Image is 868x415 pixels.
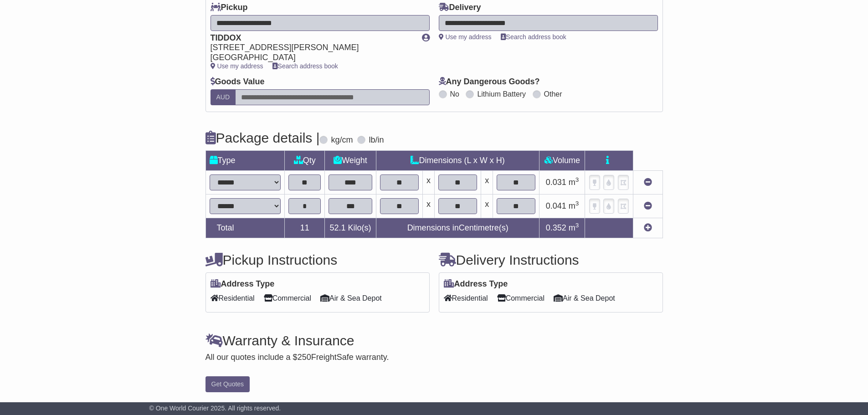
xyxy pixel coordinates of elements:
[298,353,311,362] span: 250
[439,77,540,87] label: Any Dangerous Goods?
[546,201,566,210] span: 0.041
[205,150,285,170] td: Type
[569,178,579,187] span: m
[439,33,492,41] a: Use my address
[569,223,579,232] span: m
[205,333,663,348] h4: Warranty & Insurance
[575,176,579,183] sup: 3
[423,170,435,194] td: x
[325,218,376,238] td: Kilo(s)
[325,150,376,170] td: Weight
[569,201,579,210] span: m
[423,194,435,218] td: x
[211,3,248,13] label: Pickup
[331,135,353,145] label: kg/cm
[369,135,384,145] label: lb/in
[575,222,579,229] sup: 3
[329,223,345,232] span: 52.1
[546,178,566,187] span: 0.031
[205,252,430,267] h4: Pickup Instructions
[376,218,539,238] td: Dimensions in Centimetre(s)
[272,62,338,70] a: Search address book
[285,150,325,170] td: Qty
[211,62,263,70] a: Use my address
[544,90,562,98] label: Other
[320,291,382,305] span: Air & Sea Depot
[481,194,493,218] td: x
[439,3,481,13] label: Delivery
[501,33,566,41] a: Search address book
[149,405,281,412] span: © One World Courier 2025. All rights reserved.
[205,353,663,363] div: All our quotes include a $ FreightSafe warranty.
[444,279,508,289] label: Address Type
[644,178,652,187] a: Remove this item
[481,170,493,194] td: x
[554,291,615,305] span: Air & Sea Depot
[450,90,459,98] label: No
[477,90,526,98] label: Lithium Battery
[211,43,413,53] div: [STREET_ADDRESS][PERSON_NAME]
[439,252,663,267] h4: Delivery Instructions
[539,150,585,170] td: Volume
[205,376,250,392] button: Get Quotes
[644,223,652,232] a: Add new item
[211,89,236,105] label: AUD
[211,77,265,87] label: Goods Value
[205,218,285,238] td: Total
[575,200,579,207] sup: 3
[211,33,413,43] div: TIDDOX
[644,201,652,210] a: Remove this item
[211,291,255,305] span: Residential
[444,291,488,305] span: Residential
[211,53,413,63] div: [GEOGRAPHIC_DATA]
[497,291,544,305] span: Commercial
[376,150,539,170] td: Dimensions (L x W x H)
[546,223,566,232] span: 0.352
[211,279,275,289] label: Address Type
[264,291,311,305] span: Commercial
[285,218,325,238] td: 11
[205,130,320,145] h4: Package details |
